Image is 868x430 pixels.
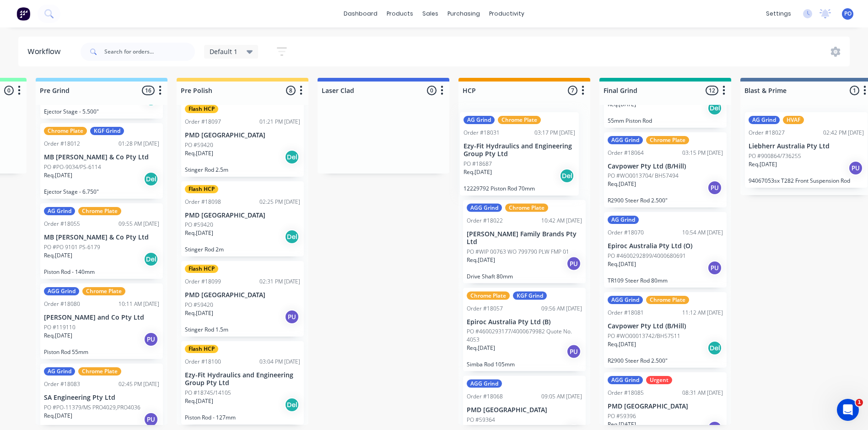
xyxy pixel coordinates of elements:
[418,7,443,21] div: sales
[16,7,30,21] img: Factory
[286,86,296,95] span: 8
[463,86,553,95] input: Enter column name…
[382,7,418,21] div: products
[761,7,796,21] div: settings
[568,86,577,95] span: 7
[210,47,237,56] span: Default 1
[4,86,14,95] span: 0
[40,86,130,95] input: Enter column name…
[485,7,529,21] div: productivity
[706,86,718,95] span: 12
[181,86,271,95] input: Enter column name…
[604,86,694,95] input: Enter column name…
[322,86,412,95] input: Enter column name…
[844,10,852,18] span: PO
[104,43,195,61] input: Search for orders...
[443,7,485,21] div: purchasing
[744,86,835,95] input: Enter column name…
[339,7,382,21] a: dashboard
[427,86,437,95] span: 0
[27,46,65,57] div: Workflow
[856,399,863,406] span: 1
[850,86,859,95] span: 1
[837,399,859,421] iframe: Intercom live chat
[142,86,155,95] span: 16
